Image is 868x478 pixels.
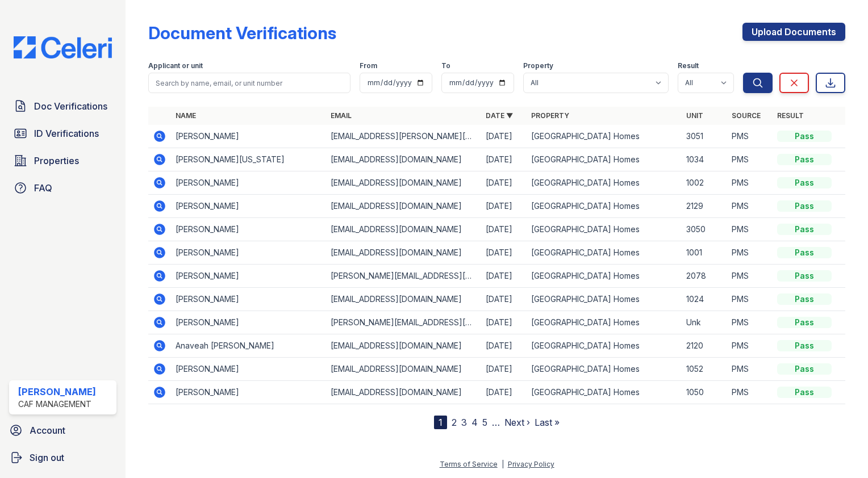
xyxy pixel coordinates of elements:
[9,177,116,199] a: FAQ
[481,171,527,195] td: [DATE]
[34,181,52,195] span: FAQ
[326,218,481,241] td: [EMAIL_ADDRESS][DOMAIN_NAME]
[5,419,121,442] a: Account
[481,125,527,148] td: [DATE]
[34,99,107,113] span: Doc Verifications
[727,265,773,288] td: PMS
[326,288,481,311] td: [EMAIL_ADDRESS][DOMAIN_NAME]
[9,149,116,172] a: Properties
[777,200,832,212] div: Pass
[727,218,773,241] td: PMS
[531,111,569,120] a: Property
[171,195,326,218] td: [PERSON_NAME]
[148,73,350,93] input: Search by name, email, or unit number
[504,417,530,428] a: Next ›
[727,148,773,171] td: PMS
[682,195,727,218] td: 2129
[171,218,326,241] td: [PERSON_NAME]
[527,265,682,288] td: [GEOGRAPHIC_DATA] Homes
[727,195,773,218] td: PMS
[727,311,773,334] td: PMS
[440,460,498,468] a: Terms of Service
[682,334,727,358] td: 2120
[777,293,832,305] div: Pass
[452,417,457,428] a: 2
[523,61,553,70] label: Property
[742,23,845,41] a: Upload Documents
[171,381,326,404] td: [PERSON_NAME]
[682,358,727,381] td: 1052
[682,265,727,288] td: 2078
[727,288,773,311] td: PMS
[171,334,326,358] td: Anaveah [PERSON_NAME]
[527,288,682,311] td: [GEOGRAPHIC_DATA] Homes
[527,311,682,334] td: [GEOGRAPHIC_DATA] Homes
[527,358,682,381] td: [GEOGRAPHIC_DATA] Homes
[326,334,481,358] td: [EMAIL_ADDRESS][DOMAIN_NAME]
[18,385,96,399] div: [PERSON_NAME]
[508,460,554,468] a: Privacy Policy
[682,125,727,148] td: 3051
[732,111,761,120] a: Source
[326,381,481,404] td: [EMAIL_ADDRESS][DOMAIN_NAME]
[727,171,773,195] td: PMS
[527,381,682,404] td: [GEOGRAPHIC_DATA] Homes
[171,265,326,288] td: [PERSON_NAME]
[18,399,96,410] div: CAF Management
[727,125,773,148] td: PMS
[171,288,326,311] td: [PERSON_NAME]
[326,241,481,265] td: [EMAIL_ADDRESS][DOMAIN_NAME]
[9,122,116,145] a: ID Verifications
[682,171,727,195] td: 1002
[148,23,336,43] div: Document Verifications
[682,288,727,311] td: 1024
[527,171,682,195] td: [GEOGRAPHIC_DATA] Homes
[527,218,682,241] td: [GEOGRAPHIC_DATA] Homes
[326,311,481,334] td: [PERSON_NAME][EMAIL_ADDRESS][PERSON_NAME][DOMAIN_NAME]
[360,61,377,70] label: From
[434,416,447,429] div: 1
[682,148,727,171] td: 1034
[30,451,64,464] span: Sign out
[481,311,527,334] td: [DATE]
[331,111,352,120] a: Email
[481,381,527,404] td: [DATE]
[326,125,481,148] td: [EMAIL_ADDRESS][PERSON_NAME][DOMAIN_NAME]
[682,311,727,334] td: Unk
[486,111,513,120] a: Date ▼
[148,61,203,70] label: Applicant or unit
[777,177,832,188] div: Pass
[34,154,79,167] span: Properties
[171,125,326,148] td: [PERSON_NAME]
[171,311,326,334] td: [PERSON_NAME]
[727,241,773,265] td: PMS
[326,358,481,381] td: [EMAIL_ADDRESS][DOMAIN_NAME]
[727,334,773,358] td: PMS
[481,218,527,241] td: [DATE]
[535,417,560,428] a: Last »
[777,131,832,142] div: Pass
[777,247,832,258] div: Pass
[171,358,326,381] td: [PERSON_NAME]
[727,358,773,381] td: PMS
[481,195,527,218] td: [DATE]
[30,424,65,437] span: Account
[777,340,832,351] div: Pass
[471,417,478,428] a: 4
[34,127,99,140] span: ID Verifications
[527,148,682,171] td: [GEOGRAPHIC_DATA] Homes
[171,171,326,195] td: [PERSON_NAME]
[5,36,121,58] img: CE_Logo_Blue-a8612792a0a2168367f1c8372b55b34899dd931a85d93a1a3d3e32e68fde9ad4.png
[171,241,326,265] td: [PERSON_NAME]
[481,265,527,288] td: [DATE]
[481,358,527,381] td: [DATE]
[502,460,504,468] div: |
[527,125,682,148] td: [GEOGRAPHIC_DATA] Homes
[176,111,196,120] a: Name
[481,334,527,358] td: [DATE]
[171,148,326,171] td: [PERSON_NAME][US_STATE]
[777,270,832,282] div: Pass
[682,241,727,265] td: 1001
[481,148,527,171] td: [DATE]
[326,148,481,171] td: [EMAIL_ADDRESS][DOMAIN_NAME]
